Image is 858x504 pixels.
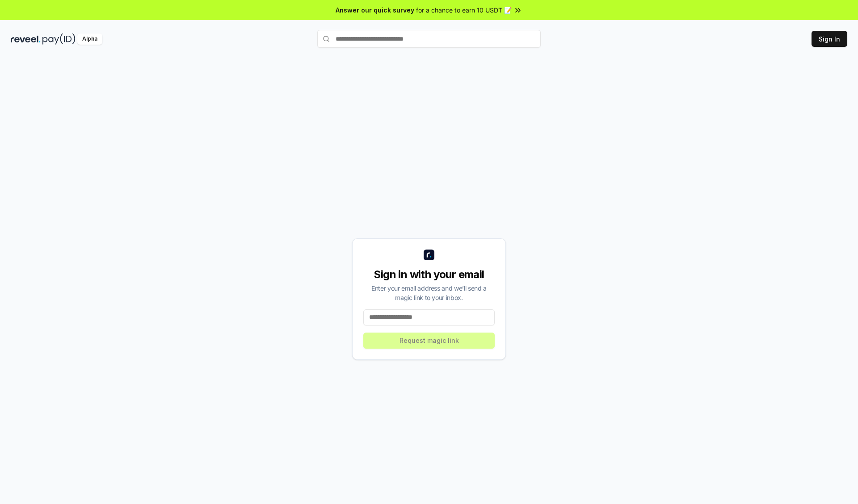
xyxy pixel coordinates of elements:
span: for a chance to earn 10 USDT 📝 [416,5,512,15]
span: Answer our quick survey [336,5,414,15]
div: Sign in with your email [363,267,495,282]
button: Sign In [812,31,847,47]
img: reveel_dark [11,33,41,45]
div: Enter your email address and we’ll send a magic link to your inbox. [363,283,495,302]
div: Alpha [77,33,102,45]
img: logo_small [424,250,434,260]
img: pay_id [42,33,76,45]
